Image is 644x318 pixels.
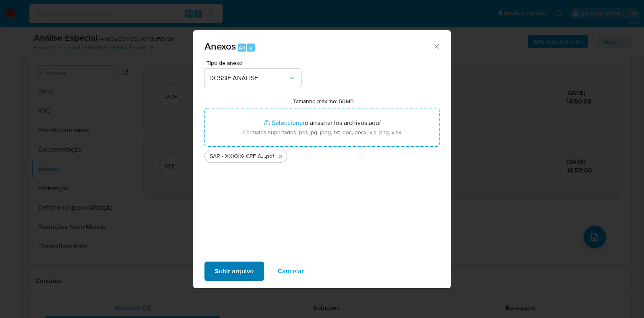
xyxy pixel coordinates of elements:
label: Tamanho máximo: 50MB [293,98,354,105]
span: SAR - XXXXX- CPF 61840963115 - [PERSON_NAME] [210,152,265,160]
span: Cancelar [278,262,304,280]
button: Cerrar [433,42,440,50]
button: Cancelar [267,262,314,281]
button: Subir arquivo [204,262,264,281]
span: .pdf [265,152,274,160]
button: DOSSIÊ ANÁLISE [204,69,301,88]
span: a [249,44,252,52]
button: Eliminar SAR - XXXXX- CPF 61840963115 - JOAQUIM DE SOUZA FERREIRA.pdf [276,152,285,161]
span: DOSSIÊ ANÁLISE [209,74,288,82]
span: Tipo de anexo [206,60,303,66]
span: Alt [239,44,245,52]
ul: Archivos seleccionados [204,147,440,163]
span: Subir arquivo [215,262,254,280]
span: Anexos [204,39,236,53]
